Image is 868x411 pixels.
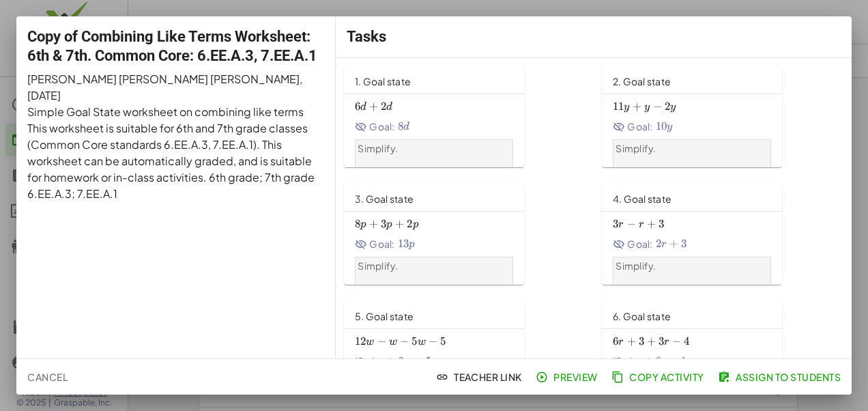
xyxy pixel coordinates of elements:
span: + [627,335,636,348]
span: Goal: [613,119,653,134]
p: Simplify. [358,259,510,273]
span: Goal: [355,237,395,251]
span: 8 [398,119,403,133]
span: y [667,122,672,132]
button: Cancel [22,365,73,389]
span: 3. Goal state [355,193,414,205]
span: [PERSON_NAME] [PERSON_NAME] [PERSON_NAME] [27,72,300,86]
span: Teacher Link [439,371,522,383]
span: 6 [613,335,618,348]
span: + [369,100,378,113]
span: 2 [656,237,661,251]
span: 11 [613,100,624,113]
i: Goal State is hidden. [613,121,625,133]
span: 2 [381,100,386,113]
p: Simplify. [616,142,768,156]
span: 10 [656,119,667,133]
p: Simple Goal State worksheet on combining like terms [27,104,325,120]
button: Assign to Students [715,365,846,389]
span: 6 [355,100,360,113]
span: w [418,337,426,348]
span: 3 [681,237,686,251]
a: 3. Goal stateGoal:Simplify. [344,184,585,285]
i: Goal State is hidden. [355,121,367,133]
a: 4. Goal stateGoal:Simplify. [602,184,843,285]
span: 5 [411,335,417,348]
span: − [429,335,437,348]
span: Preview [538,371,598,383]
span: d [403,122,409,132]
span: − [627,217,636,231]
span: y [624,102,629,113]
span: r [639,219,644,230]
span: + [369,217,378,231]
span: − [669,354,678,368]
span: 9 [656,354,661,368]
span: p [386,219,392,230]
span: p [409,239,415,250]
span: Copy of Combining Like Terms Worksheet: 6th & 7th. Common Core: 6.EE.A.3, 7.EE.A.1 [27,28,317,64]
span: 3 [659,335,664,348]
p: Simplify. [358,142,510,156]
span: 6 [398,354,403,368]
span: 8 [355,217,360,231]
span: 1 [681,354,686,368]
span: + [395,217,404,231]
span: r [618,219,624,230]
span: 3 [659,217,664,231]
button: Teacher Link [433,365,527,389]
span: r [618,337,624,348]
span: 5. Goal state [355,310,414,322]
a: 6. Goal stateGoal:Simplify. [602,301,843,402]
span: p [413,219,419,230]
span: r [661,239,667,250]
span: 3 [613,217,618,231]
span: w [389,337,397,348]
a: 5. Goal stateGoal:Simplify. [344,301,585,402]
span: 4 [684,335,689,348]
span: 6. Goal state [613,310,671,322]
span: + [633,100,641,113]
span: 2 [407,217,412,231]
a: 1. Goal stateGoal:Simplify. [344,66,585,167]
i: Goal State is hidden. [355,238,367,251]
span: − [414,354,423,368]
span: w [366,337,374,348]
i: Goal State is hidden. [613,356,625,368]
span: d [360,102,366,113]
span: − [653,100,662,113]
span: y [644,102,650,113]
span: Goal: [355,354,395,369]
i: Goal State is hidden. [355,356,367,368]
button: Preview [533,365,603,389]
span: 12 [355,335,366,348]
i: Goal State is hidden. [613,238,625,251]
span: 2 [665,100,670,113]
span: 5 [440,335,446,348]
span: − [400,335,409,348]
span: 13 [398,237,409,251]
button: Copy Activity [609,365,710,389]
div: Tasks [336,16,852,57]
p: This worksheet is suitable for 6th and 7th grade classes (Common Core standards 6.EE.A.3, 7.EE.A.... [27,120,325,202]
p: Simplify. [616,259,768,273]
span: Cancel [27,371,68,383]
span: p [360,219,366,230]
span: Copy Activity [614,371,704,383]
span: y [670,102,676,113]
span: − [672,335,681,348]
span: + [647,335,656,348]
span: 3 [381,217,386,231]
span: + [669,237,678,251]
a: 2. Goal stateGoal:Simplify. [602,66,843,167]
span: 5 [426,354,431,368]
span: 1. Goal state [355,75,411,87]
span: Assign to Students [721,371,841,383]
span: − [377,335,386,348]
span: Goal: [613,354,653,369]
span: Goal: [613,237,653,251]
span: 3 [639,335,644,348]
span: r [664,337,669,348]
span: Goal: [355,119,395,134]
